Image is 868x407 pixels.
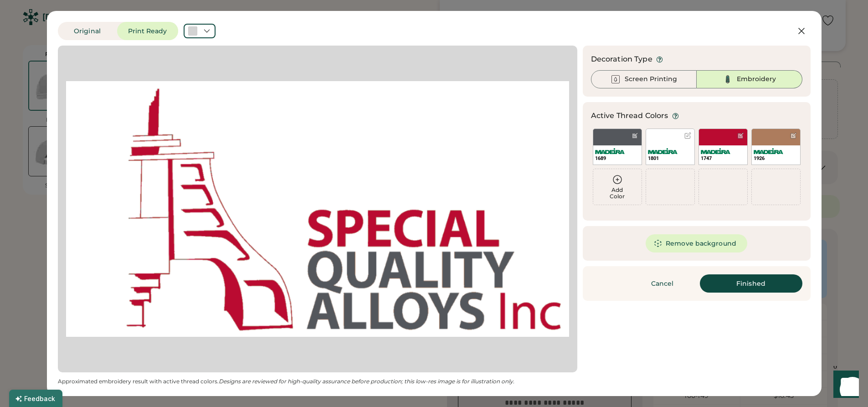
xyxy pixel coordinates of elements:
div: Add Color [593,187,642,200]
button: Original [58,22,117,40]
img: Madeira%20Logo.svg [595,148,625,154]
img: Madeira%20Logo.svg [754,148,783,154]
button: Print Ready [117,22,178,40]
img: Madeira%20Logo.svg [648,148,678,154]
div: Decoration Type [591,54,652,65]
img: Ink%20-%20Unselected.svg [610,74,621,85]
img: Madeira%20Logo.svg [701,148,730,154]
div: 1926 [754,155,798,162]
div: 1801 [648,155,693,162]
div: 1689 [595,155,640,162]
div: Screen Printing [625,75,677,84]
iframe: Front Chat [825,366,864,405]
button: Remove background [646,234,747,252]
button: Finished [700,274,802,293]
div: Embroidery [737,75,776,84]
button: Cancel [631,274,694,293]
em: Designs are reviewed for high-quality assurance before production; this low-res image is for illu... [219,378,514,385]
div: 1747 [701,155,745,162]
div: Approximated embroidery result with active thread colors. [58,378,577,385]
div: Active Thread Colors [591,110,668,121]
img: Thread%20Selected.svg [722,74,733,85]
